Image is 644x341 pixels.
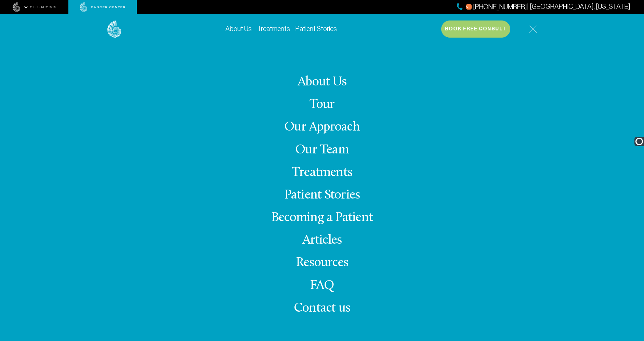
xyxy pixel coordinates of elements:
img: logo [107,21,121,38]
a: Treatments [257,25,290,32]
img: cancer center [80,2,126,12]
img: icon-hamburger [529,25,537,33]
div: [PHONE_NUMBER] [466,2,527,12]
a: Patient Stories [295,25,337,32]
img: wellness [13,2,56,12]
a: Our Team [295,144,349,157]
a: Articles [302,234,342,247]
a: Tour [310,98,335,111]
iframe: To enrich screen reader interactions, please activate Accessibility in Grammarly extension settings [514,51,644,341]
a: About Us [298,76,346,89]
a: FAQ [310,279,334,292]
a: Our Approach [284,121,360,134]
a: Treatments [292,166,352,179]
a: Resources [296,256,348,270]
button: Book Free Consult [441,21,510,38]
span: Contact us [294,302,350,315]
a: Patient Stories [284,189,360,202]
a: [PHONE_NUMBER]| [GEOGRAPHIC_DATA], [US_STATE] [457,2,630,12]
span: | [GEOGRAPHIC_DATA], [US_STATE] [466,2,630,12]
a: About Us [225,25,252,32]
a: Becoming a Patient [271,211,373,224]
